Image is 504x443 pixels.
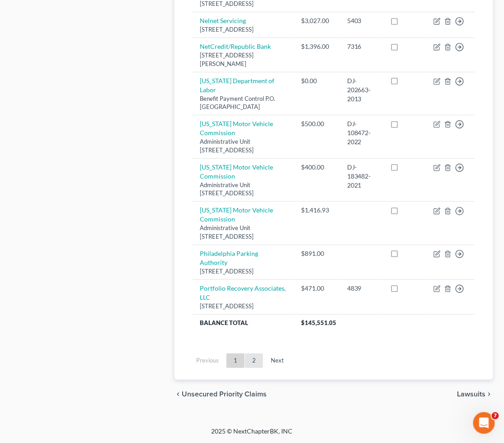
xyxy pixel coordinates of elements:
div: Benefit Payment Control P.O. [GEOGRAPHIC_DATA] [200,94,287,111]
div: Administrative Unit [STREET_ADDRESS] [200,181,287,198]
div: [STREET_ADDRESS] [200,302,287,311]
button: chevron_left Unsecured Priority Claims [174,391,267,398]
div: DJ-108472-2022 [347,119,376,146]
div: $891.00 [301,249,333,258]
div: Administrative Unit [STREET_ADDRESS] [200,137,287,154]
div: 7316 [347,42,376,51]
div: $500.00 [301,119,333,128]
a: [US_STATE] Motor Vehicle Commission [200,120,273,137]
span: Unsecured Priority Claims [182,391,267,398]
span: Lawsuits [457,391,486,398]
th: Balance Total [193,314,294,330]
a: Philadelphia Parking Authority [200,250,258,266]
div: DJ-202663-2013 [347,76,376,104]
a: [US_STATE] Motor Vehicle Commission [200,206,273,223]
iframe: Intercom live chat [473,412,495,434]
a: Nelnet Servicing [200,17,246,24]
div: $400.00 [301,163,333,172]
span: $145,551.05 [301,319,336,326]
div: [STREET_ADDRESS] [200,267,287,276]
div: DJ-183482-2021 [347,163,376,190]
a: Portfolio Recovery Associates, LLC [200,284,286,301]
div: 5403 [347,16,376,25]
a: 2 [245,353,263,368]
div: [STREET_ADDRESS][PERSON_NAME] [200,51,287,68]
div: $471.00 [301,284,333,293]
div: [STREET_ADDRESS] [200,25,287,34]
button: Lawsuits chevron_right [457,391,493,398]
div: $3,027.00 [301,16,333,25]
div: $1,396.00 [301,42,333,51]
div: $1,416.93 [301,206,333,215]
div: $0.00 [301,76,333,85]
a: Next [264,353,291,368]
div: 4839 [347,284,376,293]
a: NetCredit/Republic Bank [200,42,271,50]
div: Administrative Unit [STREET_ADDRESS] [200,224,287,240]
i: chevron_right [486,391,493,398]
a: [US_STATE] Department of Labor [200,77,274,94]
div: 2025 © NextChapterBK, INC [35,427,469,443]
a: [US_STATE] Motor Vehicle Commission [200,163,273,180]
i: chevron_left [174,391,182,398]
a: 1 [226,353,245,368]
span: 7 [492,412,499,419]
